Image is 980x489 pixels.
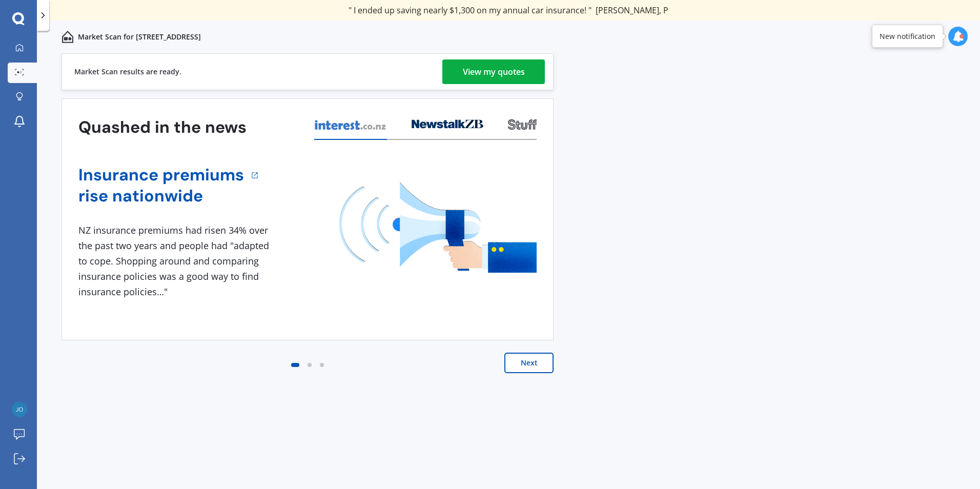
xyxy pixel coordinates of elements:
[74,54,181,90] div: Market Scan results are ready.
[463,59,525,84] div: View my quotes
[12,402,27,417] img: 0600e0b3f0989406baffa95cc090299d
[442,59,545,84] a: View my quotes
[78,223,273,299] div: NZ insurance premiums had risen 34% over the past two years and people had "adapted to cope. Shop...
[504,353,554,373] button: Next
[62,31,74,43] img: home-and-contents.b802091223b8502ef2dd.svg
[339,182,537,273] img: media image
[880,31,935,42] div: New notification
[78,165,244,186] a: Insurance premiums
[78,32,201,42] p: Market Scan for [STREET_ADDRESS]
[78,186,244,207] a: rise nationwide
[78,117,247,138] h3: Quashed in the news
